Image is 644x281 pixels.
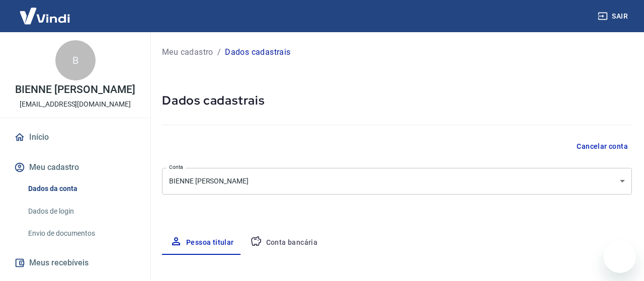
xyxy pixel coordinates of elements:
div: B [55,40,96,80]
button: Meu cadastro [12,156,138,178]
a: Dados de login [24,201,138,222]
p: BIENNE [PERSON_NAME] [15,84,135,95]
iframe: Botão para abrir a janela de mensagens [604,241,636,273]
button: Cancelar conta [573,137,632,156]
img: Vindi [12,1,77,31]
button: Conta bancária [242,231,326,255]
a: Envio de documentos [24,223,138,244]
a: Meu cadastro [162,46,213,58]
p: [EMAIL_ADDRESS][DOMAIN_NAME] [20,99,131,110]
label: Conta [169,163,183,171]
p: / [217,46,221,58]
p: Dados cadastrais [225,46,290,58]
a: Dados da conta [24,178,138,199]
h5: Dados cadastrais [162,92,632,109]
div: BIENNE [PERSON_NAME] [162,168,632,195]
a: Início [12,126,138,148]
button: Meus recebíveis [12,252,138,274]
button: Pessoa titular [162,231,242,255]
button: Sair [596,7,632,26]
